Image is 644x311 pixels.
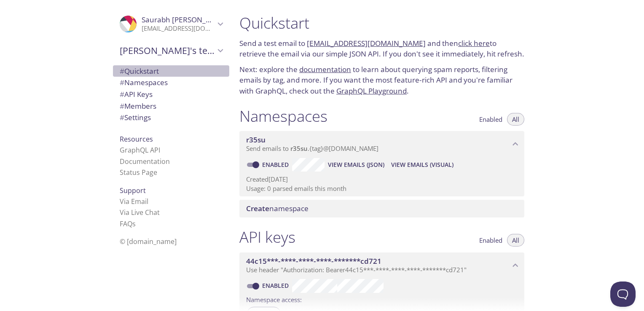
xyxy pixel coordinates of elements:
[113,77,229,88] div: Namespaces
[474,234,507,247] button: Enabled
[336,86,407,96] a: GraphQL Playground
[328,160,384,170] span: View Emails (JSON)
[120,145,160,155] a: GraphQL API
[239,228,295,247] h1: API keys
[246,135,266,145] span: r35su
[458,38,490,48] a: click here
[142,24,215,33] p: [EMAIL_ADDRESS][DOMAIN_NAME]
[246,184,518,193] p: Usage: 0 parsed emails this month
[120,101,124,111] span: #
[120,219,136,228] a: FAQ
[239,200,524,217] div: Create namespace
[299,64,351,74] a: documentation
[120,157,170,166] a: Documentation
[507,234,524,247] button: All
[120,113,151,122] span: Settings
[391,160,453,170] span: View Emails (Visual)
[120,101,156,111] span: Members
[246,175,518,184] p: Created [DATE]
[120,113,124,122] span: #
[246,144,378,153] span: Send emails to . {tag} @[DOMAIN_NAME]
[246,204,269,213] span: Create
[113,10,229,38] div: Saurabh Moharir
[113,65,229,77] div: Quickstart
[120,197,148,206] a: Via Email
[261,282,292,290] a: Enabled
[325,158,388,172] button: View Emails (JSON)
[120,168,157,177] a: Status Page
[120,78,124,87] span: #
[113,100,229,112] div: Members
[120,89,153,99] span: API Keys
[239,131,524,157] div: r35su namespace
[239,64,524,97] p: Next: explore the to learn about querying spam reports, filtering emails by tag, and more. If you...
[239,38,524,59] p: Send a test email to and then to retrieve the email via our simple JSON API. If you don't see it ...
[120,208,160,217] a: Via Live Chat
[113,88,229,100] div: API Keys
[113,40,229,62] div: Saurabh's team
[113,112,229,123] div: Team Settings
[120,78,168,87] span: Namespaces
[610,282,636,307] iframe: Help Scout Beacon - Open
[120,66,159,76] span: Quickstart
[120,45,215,56] span: [PERSON_NAME]'s team
[120,134,153,144] span: Resources
[120,186,146,195] span: Support
[246,204,309,213] span: namespace
[261,161,292,169] a: Enabled
[307,38,426,48] a: [EMAIL_ADDRESS][DOMAIN_NAME]
[246,293,302,305] label: Namespace access:
[239,13,524,32] h1: Quickstart
[388,158,457,172] button: View Emails (Visual)
[120,89,124,99] span: #
[474,113,507,126] button: Enabled
[120,66,124,76] span: #
[132,219,136,228] span: s
[120,237,177,246] span: © [DOMAIN_NAME]
[239,107,327,126] h1: Namespaces
[290,144,308,153] span: r35su
[507,113,524,126] button: All
[142,15,229,24] span: Saurabh [PERSON_NAME]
